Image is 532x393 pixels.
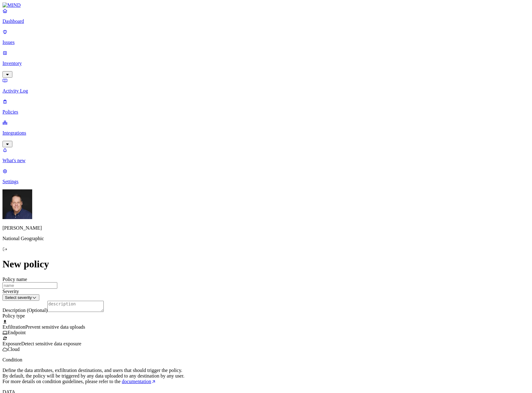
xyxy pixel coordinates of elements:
[2,19,530,24] p: Dashboard
[2,78,530,94] a: Activity Log
[2,330,530,335] div: Endpoint
[2,189,32,219] img: Mark DeCarlo
[21,341,81,346] span: Detect sensitive data exposure
[2,2,21,8] img: MIND
[2,357,530,363] p: Condition
[2,120,530,146] a: Integrations
[2,313,25,318] label: Policy type
[2,8,530,24] a: Dashboard
[2,61,530,66] p: Inventory
[2,88,530,94] p: Activity Log
[2,50,530,77] a: Inventory
[2,40,530,45] p: Issues
[2,236,530,241] p: National Geographic
[2,225,530,231] p: [PERSON_NAME]
[2,282,57,289] input: name
[25,324,85,330] span: Prevent sensitive data uploads
[2,2,530,8] a: MIND
[2,368,530,384] p: Define the data attributes, exfiltration destinations, and users that should trigger the policy. ...
[122,379,151,384] span: documentation
[122,379,156,384] a: documentation
[2,347,530,352] div: Cloud
[2,29,530,45] a: Issues
[2,147,530,163] a: What's new
[2,158,530,163] p: What's new
[2,289,19,294] label: Severity
[2,341,21,346] span: Exposure
[2,168,530,184] a: Settings
[2,308,47,313] label: Description (Optional)
[2,109,530,115] p: Policies
[2,324,25,330] span: Exfiltration
[2,179,530,184] p: Settings
[2,258,530,270] h1: New policy
[2,130,530,136] p: Integrations
[2,277,27,282] label: Policy name
[2,99,530,115] a: Policies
